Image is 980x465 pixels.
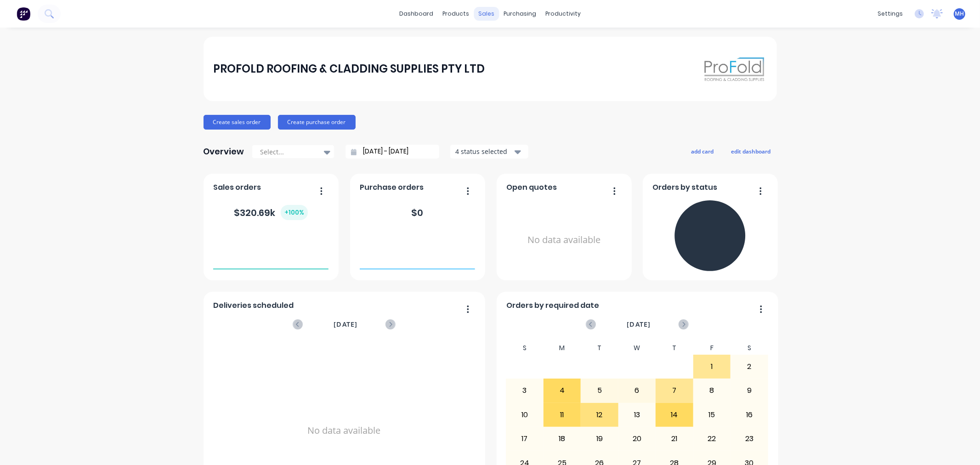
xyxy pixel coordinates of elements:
[694,379,731,402] div: 8
[581,379,618,402] div: 5
[619,427,656,450] div: 20
[619,379,656,402] div: 6
[450,145,528,159] button: 4 status selected
[234,205,308,220] div: $ 320.69k
[506,427,543,450] div: 17
[506,300,599,311] span: Orders by required date
[955,10,964,18] span: MH
[619,403,656,426] div: 13
[656,403,693,426] div: 14
[656,341,693,355] div: T
[541,7,585,21] div: productivity
[506,341,544,355] div: S
[360,182,424,193] span: Purchase orders
[506,403,543,426] div: 10
[685,145,720,157] button: add card
[544,379,581,402] div: 4
[656,379,693,402] div: 7
[544,341,581,355] div: M
[731,341,768,355] div: S
[499,7,541,21] div: purchasing
[455,147,513,156] div: 4 status selected
[438,7,474,21] div: products
[694,355,731,378] div: 1
[17,7,30,21] img: Factory
[506,197,622,284] div: No data available
[281,205,308,220] div: + 100 %
[652,182,717,193] span: Orders by status
[544,427,581,450] div: 18
[581,341,618,355] div: T
[693,341,731,355] div: F
[412,206,424,220] div: $ 0
[656,427,693,450] div: 21
[731,427,768,450] div: 23
[731,403,768,426] div: 16
[873,7,907,21] div: settings
[702,53,767,85] img: PROFOLD ROOFING & CLADDING SUPPLIES PTY LTD
[731,355,768,378] div: 2
[204,115,271,130] button: Create sales order
[731,379,768,402] div: 9
[213,60,485,78] div: PROFOLD ROOFING & CLADDING SUPPLIES PTY LTD
[618,341,656,355] div: W
[627,319,651,329] span: [DATE]
[581,403,618,426] div: 12
[506,379,543,402] div: 3
[544,403,581,426] div: 11
[506,182,557,193] span: Open quotes
[694,427,731,450] div: 22
[395,7,438,21] a: dashboard
[474,7,499,21] div: sales
[213,182,261,193] span: Sales orders
[334,319,357,329] span: [DATE]
[725,145,777,157] button: edit dashboard
[278,115,356,130] button: Create purchase order
[581,427,618,450] div: 19
[204,142,244,161] div: Overview
[694,403,731,426] div: 15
